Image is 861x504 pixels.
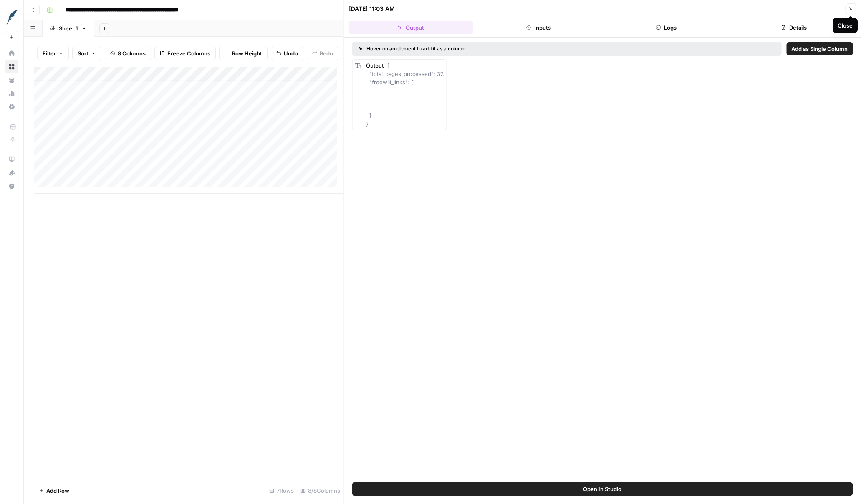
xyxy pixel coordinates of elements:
[791,45,848,53] span: Add as Single Column
[786,42,853,55] button: Add as Single Column
[34,484,74,497] button: Add Row
[5,166,18,179] button: What's new?
[5,60,18,73] a: Browse
[349,21,473,34] button: Output
[5,10,20,25] img: FreeWill Logo
[154,47,216,60] button: Freeze Columns
[284,49,298,58] span: Undo
[219,47,268,60] button: Row Height
[23,13,41,20] div: v 4.0.25
[271,47,303,60] button: Undo
[72,47,101,60] button: Sort
[22,22,92,28] div: Domain: [DOMAIN_NAME]
[307,47,338,60] button: Redo
[43,20,94,37] a: Sheet 1
[5,100,18,113] a: Settings
[33,49,75,55] div: Domain Overview
[297,484,343,497] div: 8/8 Columns
[320,49,333,58] span: Redo
[5,179,18,193] button: Help + Support
[37,47,69,60] button: Filter
[359,45,620,53] div: Hover on an element to add it as a column
[13,22,20,28] img: website_grey.svg
[5,87,18,100] a: Usage
[118,49,146,58] span: 8 Columns
[167,49,210,58] span: Freeze Columns
[105,47,151,60] button: 8 Columns
[604,21,728,34] button: Logs
[5,166,18,179] div: What's new?
[352,482,853,496] button: Open In Studio
[349,5,395,13] div: [DATE] 11:03 AM
[838,21,853,30] div: Close
[5,47,18,60] a: Home
[78,49,88,58] span: Sort
[232,49,262,58] span: Row Height
[732,21,856,34] button: Details
[43,49,56,58] span: Filter
[5,73,18,87] a: Your Data
[93,49,138,55] div: Keywords by Traffic
[13,13,20,20] img: logo_orange.svg
[5,7,18,28] button: Workspace: FreeWill
[59,24,78,33] div: Sheet 1
[84,48,91,55] img: tab_keywords_by_traffic_grey.svg
[46,486,69,495] span: Add Row
[366,62,384,69] span: Output
[24,48,31,55] img: tab_domain_overview_orange.svg
[5,153,18,166] a: AirOps Academy
[266,484,297,497] div: 7 Rows
[476,21,601,34] button: Inputs
[583,485,621,493] span: Open In Studio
